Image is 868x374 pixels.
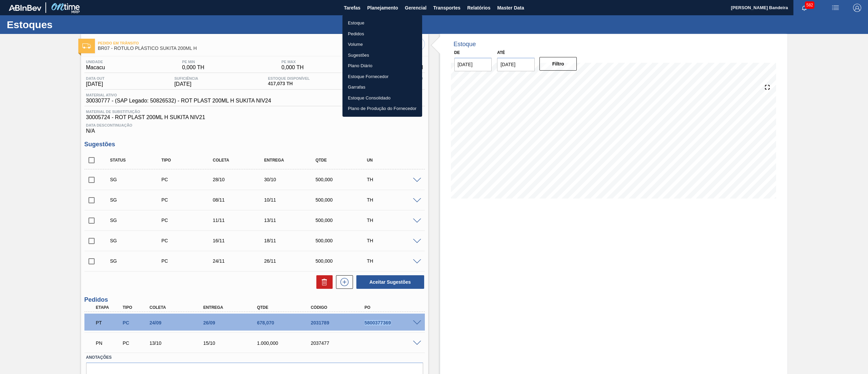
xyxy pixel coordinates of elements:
a: Plano Diário [342,60,422,71]
a: Volume [342,39,422,50]
a: Estoque Consolidado [342,93,422,104]
a: Estoque [342,18,422,29]
a: Sugestões [342,50,422,61]
a: Plano de Produção do Fornecedor [342,103,422,114]
a: Estoque Fornecedor [342,71,422,82]
a: Pedidos [342,29,422,39]
a: Garrafas [342,82,422,93]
